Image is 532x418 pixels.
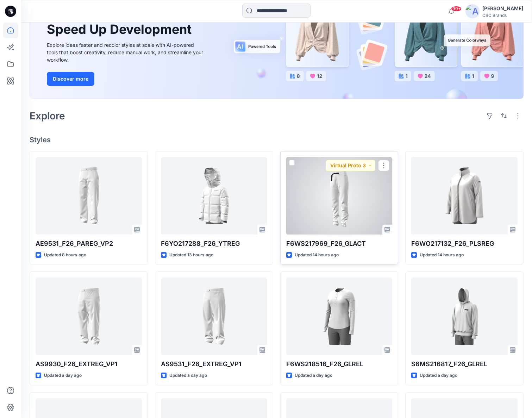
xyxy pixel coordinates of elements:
[36,359,142,369] p: AS9930_F26_EXTREG_VP1
[482,4,523,13] div: [PERSON_NAME]
[411,239,518,249] p: F6WO217132_F26_PLSREG
[36,157,142,235] a: AE9531_F26_PAREG_VP2
[411,157,518,235] a: F6WO217132_F26_PLSREG
[30,136,524,144] h4: Styles
[286,277,393,355] a: F6WS218516_F26_GLREL
[30,110,65,121] h2: Explore
[286,359,393,369] p: F6WS218516_F26_GLREL
[36,239,142,249] p: AE9531_F26_PAREG_VP2
[482,13,523,18] div: CSC Brands
[47,41,205,63] div: Explore ideas faster and recolor styles at scale with AI-powered tools that boost creativity, red...
[411,359,518,369] p: S6MS216817_F26_GLREL
[451,6,462,12] span: 99+
[411,277,518,355] a: S6MS216817_F26_GLREL
[420,251,464,259] p: Updated 14 hours ago
[44,251,86,259] p: Updated 8 hours ago
[36,277,142,355] a: AS9930_F26_EXTREG_VP1
[44,372,82,379] p: Updated a day ago
[47,72,94,86] button: Discover more
[286,239,393,249] p: F6WS217969_F26_GLACT
[161,239,267,249] p: F6YO217288_F26_YTREG
[47,72,205,86] a: Discover more
[169,251,213,259] p: Updated 13 hours ago
[420,372,457,379] p: Updated a day ago
[161,157,267,235] a: F6YO217288_F26_YTREG
[169,372,207,379] p: Updated a day ago
[286,157,393,235] a: F6WS217969_F26_GLACT
[295,372,332,379] p: Updated a day ago
[295,251,339,259] p: Updated 14 hours ago
[161,359,267,369] p: AS9531_F26_EXTREG_VP1
[161,277,267,355] a: AS9531_F26_EXTREG_VP1
[465,4,480,18] img: avatar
